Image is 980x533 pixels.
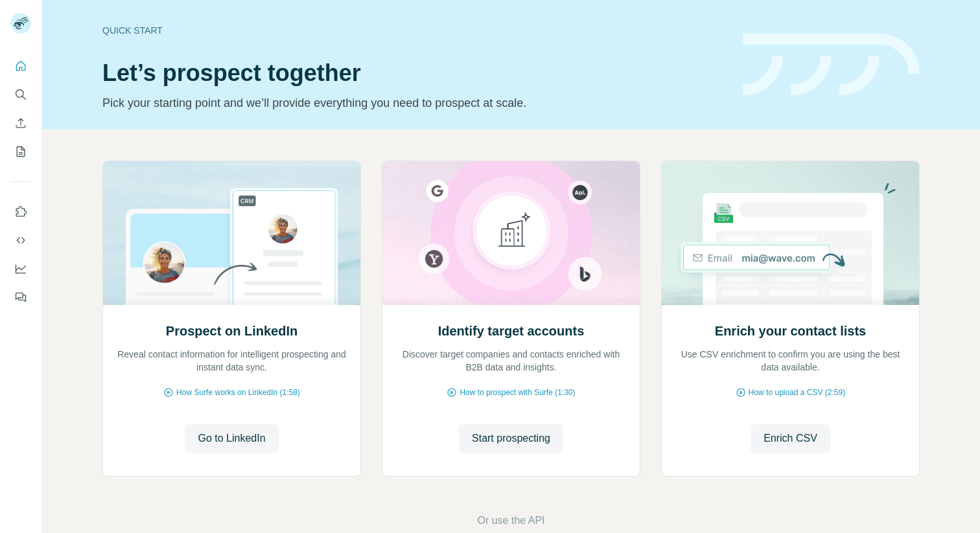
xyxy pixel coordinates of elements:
p: Reveal contact information for intelligent prospecting and instant data sync. [116,348,347,374]
p: Discover target companies and contacts enriched with B2B data and insights. [395,348,627,374]
button: Quick start [10,54,31,78]
h2: Identify target accounts [438,322,585,340]
button: Use Surfe API [10,229,31,252]
span: Start prospecting [472,431,550,446]
button: Go to LinkedIn [185,424,278,453]
button: Search [10,83,31,106]
span: Go to LinkedIn [198,431,265,446]
button: Feedback [10,286,31,309]
img: Prospect on LinkedIn [102,161,361,305]
p: Pick your starting point and we’ll provide everything you need to prospect at scale. [102,94,727,112]
button: Dashboard [10,257,31,280]
img: Enrich your contact lists [661,161,920,305]
span: How Surfe works on LinkedIn (1:58) [176,387,300,398]
img: Identify target accounts [382,161,640,305]
h2: Enrich your contact lists [715,322,866,340]
span: How to upload a CSV (2:59) [749,387,845,398]
p: Use CSV enrichment to confirm you are using the best data available. [675,348,906,374]
span: How to prospect with Surfe (1:30) [460,387,575,398]
h1: Let’s prospect together [102,60,727,86]
img: banner [743,34,920,96]
button: Start prospecting [459,424,563,453]
button: Enrich CSV [751,424,830,453]
button: Use Surfe on LinkedIn [10,200,31,223]
h2: Prospect on LinkedIn [166,322,297,340]
button: Or use the API [477,513,544,528]
button: My lists [10,140,31,163]
span: Enrich CSV [764,431,817,446]
div: Quick start [102,24,727,37]
button: Enrich CSV [10,111,31,135]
